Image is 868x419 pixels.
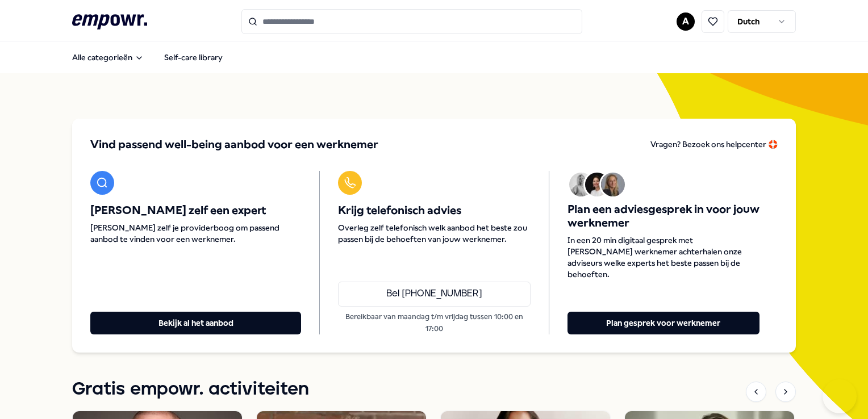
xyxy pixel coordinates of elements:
[585,173,609,196] img: Avatar
[63,46,153,69] button: Alle categorieën
[90,222,301,245] span: [PERSON_NAME] zelf je providerboog om passend aanbod te vinden voor een werknemer.
[650,137,778,153] a: Vragen? Bezoek ons helpcenter 🛟
[567,312,759,334] button: Plan gesprek voor werknemer
[90,204,301,217] span: [PERSON_NAME] zelf een expert
[677,12,695,31] button: A
[90,137,378,153] span: Vind passend well-being aanbod voor een werknemer
[650,140,778,149] span: Vragen? Bezoek ons helpcenter 🛟
[241,9,582,34] input: Search for products, categories or subcategories
[567,203,759,230] span: Plan een adviesgesprek in voor jouw werknemer
[155,46,232,69] a: Self-care library
[567,234,759,280] span: In een 20 min digitaal gesprek met [PERSON_NAME] werknemer achterhalen onze adviseurs welke exper...
[338,282,530,307] a: Bel [PHONE_NUMBER]
[338,204,530,217] span: Krijg telefonisch advies
[823,379,857,413] iframe: Help Scout Beacon - Open
[601,173,625,196] img: Avatar
[72,375,309,404] h1: Gratis empowr. activiteiten
[90,312,301,334] button: Bekijk al het aanbod
[569,173,593,196] img: Avatar
[338,311,530,334] p: Bereikbaar van maandag t/m vrijdag tussen 10:00 en 17:00
[338,222,530,245] span: Overleg zelf telefonisch welk aanbod het beste zou passen bij de behoeften van jouw werknemer.
[63,46,232,69] nav: Main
